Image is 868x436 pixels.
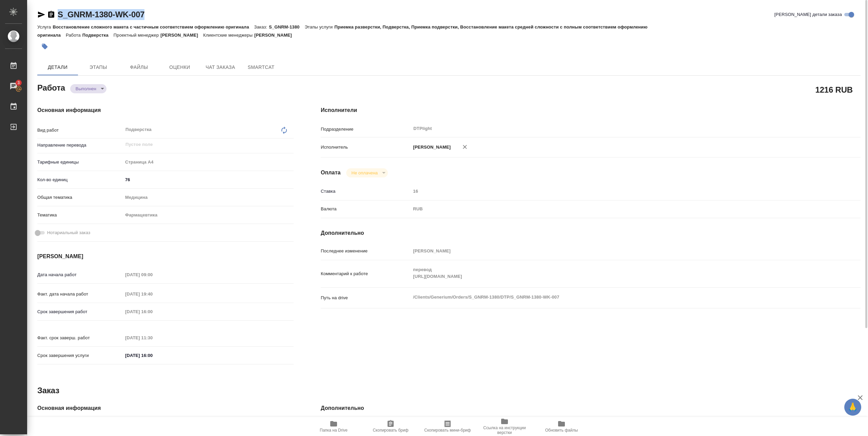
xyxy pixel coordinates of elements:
[123,333,182,343] input: Пустое поле
[774,11,842,18] span: [PERSON_NAME] детали заказа
[411,144,451,151] p: [PERSON_NAME]
[74,86,98,92] button: Выполнен
[304,24,334,30] p: Этапы услуги
[254,24,269,30] p: Заказ:
[37,194,123,201] p: Общая тематика
[350,170,380,176] button: Не оплачена
[419,417,476,436] button: Скопировать мини-бриф
[125,140,278,149] input: Пустое поле
[160,33,203,38] p: [PERSON_NAME]
[66,33,82,38] p: Работа
[123,156,294,168] div: Страница А4
[37,404,294,412] h4: Основная информация
[321,169,341,177] h4: Оплата
[70,84,106,93] div: Выполнен
[37,385,59,396] h2: Заказ
[480,425,529,435] span: Ссылка на инструкции верстки
[321,270,411,277] p: Комментарий к работе
[37,308,123,315] p: Срок завершения работ
[123,350,182,360] input: ✎ Введи что-нибудь
[123,307,182,317] input: Пустое поле
[204,63,237,72] span: Чат заказа
[37,24,53,30] p: Услуга
[844,399,861,416] button: 🙏
[47,229,90,236] span: Нотариальный заказ
[37,335,123,341] p: Факт. срок заверш. работ
[203,33,254,38] p: Клиентские менеджеры
[815,84,853,95] h2: 1216 RUB
[411,264,815,282] textarea: перевод [URL][DOMAIN_NAME]
[123,175,294,185] input: ✎ Введи что-нибудь
[305,417,362,436] button: Папка на Drive
[53,24,254,30] p: Восстановление сложного макета с частичным соответствием оформлению оригинала
[37,291,123,298] p: Факт. дата начала работ
[373,428,408,433] span: Скопировать бриф
[321,404,861,412] h4: Дополнительно
[82,63,115,72] span: Этапы
[457,139,472,154] button: Удалить исполнителя
[123,63,155,72] span: Файлы
[37,81,65,93] h2: Работа
[321,188,411,195] p: Ставка
[58,10,144,19] a: S_GNRM-1380-WK-007
[37,176,123,183] p: Кол-во единиц
[37,252,294,261] h4: [PERSON_NAME]
[533,417,590,436] button: Обновить файлы
[13,79,24,86] span: 3
[82,33,114,38] p: Подверстка
[47,11,55,19] button: Скопировать ссылку
[37,11,45,19] button: Скопировать ссылку для ЯМессенджера
[321,206,411,212] p: Валюта
[321,248,411,254] p: Последнее изменение
[545,428,578,433] span: Обновить файлы
[411,291,815,303] textarea: /Clients/Generium/Orders/S_GNRM-1380/DTP/S_GNRM-1380-WK-007
[2,78,25,95] a: 3
[269,24,304,30] p: S_GNRM-1380
[321,229,861,237] h4: Дополнительно
[476,417,533,436] button: Ссылка на инструкции верстки
[123,192,294,203] div: Медицина
[123,209,294,221] div: Фармацевтика
[411,203,815,215] div: RUB
[320,428,348,433] span: Папка на Drive
[123,289,182,299] input: Пустое поле
[37,142,123,149] p: Направление перевода
[245,63,277,72] span: SmartCat
[254,33,297,38] p: [PERSON_NAME]
[346,168,388,177] div: Выполнен
[123,270,182,280] input: Пустое поле
[37,271,123,278] p: Дата начала работ
[321,295,411,301] p: Путь на drive
[847,400,859,414] span: 🙏
[37,39,52,54] button: Добавить тэг
[37,212,123,219] p: Тематика
[424,428,471,433] span: Скопировать мини-бриф
[411,186,815,196] input: Пустое поле
[411,246,815,256] input: Пустое поле
[37,127,123,134] p: Вид работ
[362,417,419,436] button: Скопировать бриф
[37,106,294,114] h4: Основная информация
[114,33,160,38] p: Проектный менеджер
[37,24,648,38] p: Приемка разверстки, Подверстка, Приемка подверстки, Восстановление макета средней сложности с пол...
[41,63,74,72] span: Детали
[37,352,123,359] p: Срок завершения услуги
[321,126,411,133] p: Подразделение
[321,144,411,151] p: Исполнитель
[321,106,861,114] h4: Исполнители
[163,63,196,72] span: Оценки
[37,159,123,166] p: Тарифные единицы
